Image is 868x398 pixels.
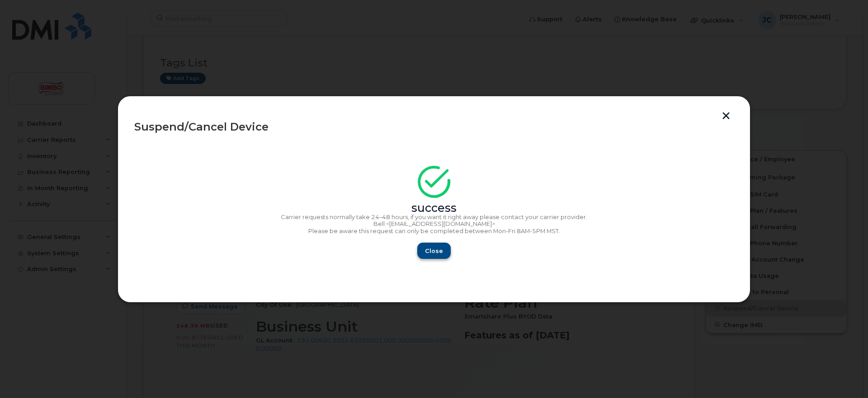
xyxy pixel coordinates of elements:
p: Bell <[EMAIL_ADDRESS][DOMAIN_NAME]> [134,220,734,228]
div: success [134,205,734,212]
p: Please be aware this request can only be completed between Mon-Fri 8AM-5PM MST. [134,228,734,235]
div: Suspend/Cancel Device [134,122,734,132]
p: Carrier requests normally take 24–48 hours, if you want it right away please contact your carrier... [134,214,734,221]
button: Close [417,243,451,259]
span: Close [425,247,443,255]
